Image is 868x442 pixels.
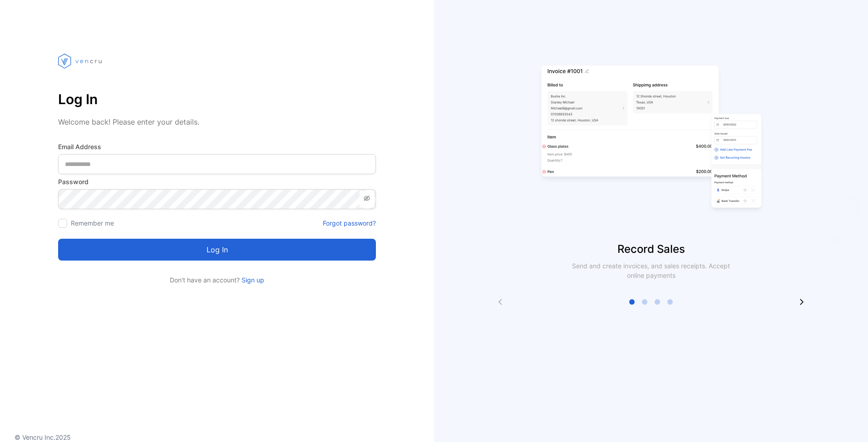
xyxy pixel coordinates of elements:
[58,142,376,151] label: Email Address
[538,36,764,241] img: slider image
[434,241,868,257] p: Record Sales
[58,275,376,285] p: Don't have an account?
[564,261,738,280] p: Send and create invoices, and sales receipts. Accept online payments
[323,218,376,228] a: Forgot password?
[71,219,114,227] label: Remember me
[58,116,376,127] p: Welcome back! Please enter your details.
[58,177,376,186] label: Password
[58,36,104,85] img: vencru logo
[58,88,376,110] p: Log In
[58,239,376,261] button: Log in
[240,276,264,284] a: Sign up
